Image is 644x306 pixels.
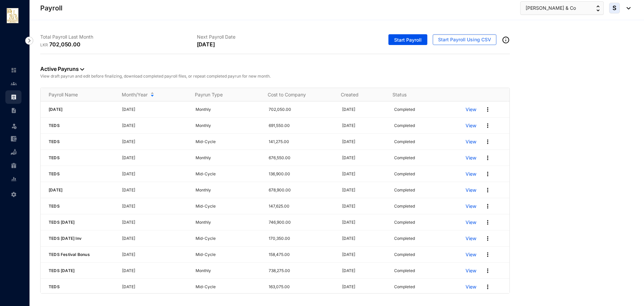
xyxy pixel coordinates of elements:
p: View [466,187,476,193]
img: settings-unselected.1febfda315e6e19643a1.svg [11,191,17,198]
p: View [466,251,476,258]
img: more.27664ee4a8faa814348e188645a3c1fc.svg [484,171,491,177]
p: View [466,235,476,242]
img: more.27664ee4a8faa814348e188645a3c1fc.svg [484,283,491,290]
img: more.27664ee4a8faa814348e188645a3c1fc.svg [484,219,491,226]
p: [DATE] [342,187,386,193]
img: contract-unselected.99e2b2107c0a7dd48938.svg [11,107,17,114]
img: more.27664ee4a8faa814348e188645a3c1fc.svg [484,155,491,161]
li: Home [5,63,21,77]
a: Active Payruns [40,65,84,72]
p: [DATE] [122,171,187,177]
img: info-outined.c2a0bb1115a2853c7f4cb4062ec879bc.svg [502,36,510,44]
a: View [466,155,476,161]
p: Monthly [196,187,261,193]
img: report-unselected.e6a6b4230fc7da01f883.svg [11,176,17,182]
p: [DATE] [342,283,386,290]
p: [DATE] [122,187,187,193]
p: [DATE] [122,138,187,145]
p: 141,275.00 [269,138,334,145]
span: Start Payroll [394,37,422,43]
th: Status [384,88,456,101]
p: 170,350.00 [269,235,334,242]
span: TEDS [DATE] [49,220,74,225]
th: Created [333,88,384,101]
li: Gratuity [5,159,21,172]
p: Next Payroll Date [197,34,354,40]
img: dropdown-black.8e83cc76930a90b1a4fdb6d089b7bf3a.svg [80,68,84,71]
img: gratuity-unselected.a8c340787eea3cf492d7.svg [11,163,17,169]
p: 147,625.00 [269,203,334,210]
p: [DATE] [122,155,187,161]
button: [PERSON_NAME] & Co [520,1,604,15]
img: more.27664ee4a8faa814348e188645a3c1fc.svg [484,267,491,274]
span: [PERSON_NAME] & Co [526,4,576,12]
p: 746,900.00 [269,219,334,226]
p: Completed [394,235,415,242]
p: Completed [394,171,415,177]
p: Monthly [196,219,261,226]
p: View [466,219,476,226]
span: [DATE] [49,187,62,192]
p: [DATE] [342,122,386,129]
img: people-unselected.118708e94b43a90eceab.svg [11,81,17,87]
p: Completed [394,155,415,161]
img: payroll.289672236c54bbec4828.svg [11,94,17,100]
p: [DATE] [342,251,386,258]
span: Start Payroll Using CSV [438,36,491,43]
img: more.27664ee4a8faa814348e188645a3c1fc.svg [484,235,491,242]
p: LKR [40,42,49,48]
p: View [466,122,476,129]
p: [DATE] [122,122,187,129]
img: more.27664ee4a8faa814348e188645a3c1fc.svg [484,138,491,145]
p: [DATE] [197,40,215,48]
li: Expenses [5,132,21,145]
span: TEDS [DATE] [49,268,74,273]
span: TEDS [49,139,60,144]
p: Mid-Cycle [196,283,261,290]
img: more.27664ee4a8faa814348e188645a3c1fc.svg [484,203,491,210]
p: Monthly [196,155,261,161]
p: Completed [394,267,415,274]
p: Monthly [196,106,261,113]
p: 702,050.00 [269,106,334,113]
p: Completed [394,283,415,290]
p: View [466,171,476,177]
button: Start Payroll [388,34,427,45]
p: Completed [394,251,415,258]
span: TEDS [49,123,60,128]
li: Contracts [5,104,21,117]
img: more.27664ee4a8faa814348e188645a3c1fc.svg [484,251,491,258]
img: more.27664ee4a8faa814348e188645a3c1fc.svg [484,122,491,129]
p: [DATE] [342,171,386,177]
img: leave-unselected.2934df6273408c3f84d9.svg [11,123,17,129]
li: Loan [5,145,21,159]
li: Contacts [5,77,21,90]
img: more.27664ee4a8faa814348e188645a3c1fc.svg [484,106,491,113]
p: Payroll [40,3,62,13]
span: TEDS Festival Bonus [49,252,90,257]
p: Completed [394,138,415,145]
p: Mid-Cycle [196,138,261,145]
p: 676,550.00 [269,155,334,161]
p: [DATE] [122,219,187,226]
p: 163,075.00 [269,283,334,290]
p: Mid-Cycle [196,203,261,210]
p: Completed [394,122,415,129]
p: Mid-Cycle [196,235,261,242]
span: TEDS [49,155,60,160]
p: [DATE] [342,219,386,226]
p: 678,900.00 [269,187,334,193]
span: TEDS [DATE] Inv [49,236,82,241]
p: Completed [394,187,415,193]
p: [DATE] [122,267,187,274]
p: Completed [394,106,415,113]
img: loan-unselected.d74d20a04637f2d15ab5.svg [11,149,17,155]
a: View [466,203,476,210]
span: TEDS [49,171,60,176]
img: up-down-arrow.74152d26bf9780fbf563ca9c90304185.svg [596,5,600,11]
th: Payroll Name [41,88,114,101]
a: View [466,267,476,274]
